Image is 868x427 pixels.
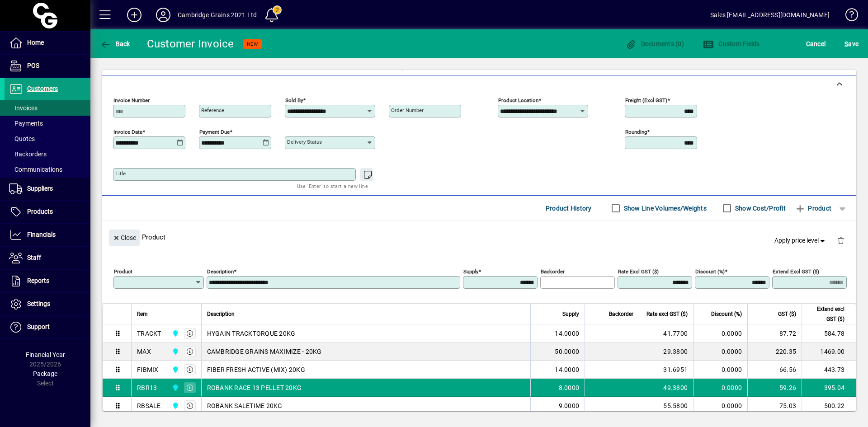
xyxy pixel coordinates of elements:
a: Payments [5,116,90,131]
span: Cancel [806,37,826,51]
button: Cancel [804,36,828,52]
mat-label: Order number [391,107,424,113]
span: Package [33,370,57,377]
span: NEW [247,41,258,47]
span: Financials [27,231,56,238]
a: Staff [5,247,90,269]
mat-label: Backorder [541,268,565,275]
span: Documents (0) [625,40,684,47]
td: 59.26 [747,379,802,397]
td: 220.35 [747,343,802,361]
div: MAX [137,347,151,356]
mat-label: Invoice date [113,129,142,135]
a: Communications [5,162,90,177]
span: Support [27,323,50,330]
div: Cambridge Grains 2021 Ltd [178,8,257,22]
td: 66.56 [747,361,802,379]
span: Home [27,39,44,46]
label: Show Line Volumes/Weights [622,204,707,213]
span: FIBER FRESH ACTIVE (MIX) 20KG [207,365,305,374]
a: Quotes [5,131,90,146]
span: Backorder [609,309,633,319]
button: Delete [830,230,852,251]
a: Support [5,316,90,338]
a: Settings [5,293,90,315]
span: S [844,40,848,47]
span: Settings [27,300,50,307]
mat-label: Payment due [199,129,230,135]
td: 500.22 [802,397,856,415]
span: Discount (%) [711,309,742,319]
button: Back [98,36,132,52]
app-page-header-button: Close [107,233,142,241]
a: Knowledge Base [839,2,857,31]
span: Customers [27,85,58,92]
span: Apply price level [774,236,827,245]
span: 14.0000 [555,365,579,374]
div: 31.6951 [645,365,688,374]
span: GST ($) [778,309,796,319]
a: Home [5,32,90,54]
a: Products [5,201,90,223]
td: 87.72 [747,324,802,343]
span: Item [137,309,148,319]
button: Product History [542,200,595,216]
span: Backorders [9,150,47,158]
mat-label: Invoice number [113,97,150,103]
mat-label: Title [115,170,126,177]
button: Apply price level [771,233,830,249]
div: FIBMIX [137,365,159,374]
span: Extend excl GST ($) [807,304,844,324]
div: TRACKT [137,329,161,338]
app-page-header-button: Back [90,36,140,52]
a: Suppliers [5,178,90,200]
mat-label: Product location [498,97,538,103]
span: Cambridge Grains 2021 Ltd [170,328,180,338]
span: Custom Fields [703,40,760,47]
div: Sales [EMAIL_ADDRESS][DOMAIN_NAME] [710,8,830,22]
span: Cambridge Grains 2021 Ltd [170,347,180,357]
button: Documents (0) [623,36,686,52]
mat-label: Product [114,268,132,275]
td: 0.0000 [693,324,747,343]
span: Staff [27,254,41,261]
div: Customer Invoice [147,37,234,51]
span: Product History [546,201,592,216]
span: ROBANK SALETIME 20KG [207,401,283,410]
span: Payments [9,120,43,127]
div: RBR13 [137,383,157,392]
span: HYGAIN TRACKTORQUE 20KG [207,329,296,338]
td: 1469.00 [802,343,856,361]
span: Suppliers [27,185,53,192]
span: CAMBRIDGE GRAINS MAXIMIZE - 20KG [207,347,322,356]
span: Close [113,230,136,245]
div: 29.3800 [645,347,688,356]
td: 443.73 [802,361,856,379]
span: Product [795,201,831,216]
span: Invoices [9,104,38,112]
button: Add [120,7,149,23]
td: 0.0000 [693,361,747,379]
span: Cambridge Grains 2021 Ltd [170,365,180,375]
mat-hint: Use 'Enter' to start a new line [297,181,368,191]
a: Invoices [5,100,90,116]
mat-label: Extend excl GST ($) [773,268,819,275]
mat-label: Freight (excl GST) [625,97,667,103]
label: Show Cost/Profit [733,204,786,213]
mat-label: Sold by [285,97,303,103]
a: POS [5,55,90,77]
span: Quotes [9,135,35,142]
td: 75.03 [747,397,802,415]
div: RBSALE [137,401,161,410]
span: POS [27,62,39,69]
div: Product [102,221,856,253]
span: Cambridge Grains 2021 Ltd [170,383,180,393]
mat-label: Rounding [625,129,647,135]
mat-label: Rate excl GST ($) [618,268,659,275]
div: 49.3800 [645,383,688,392]
span: Reports [27,277,49,284]
span: ave [844,37,859,51]
td: 584.78 [802,324,856,343]
td: 0.0000 [693,397,747,415]
span: Products [27,208,53,215]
